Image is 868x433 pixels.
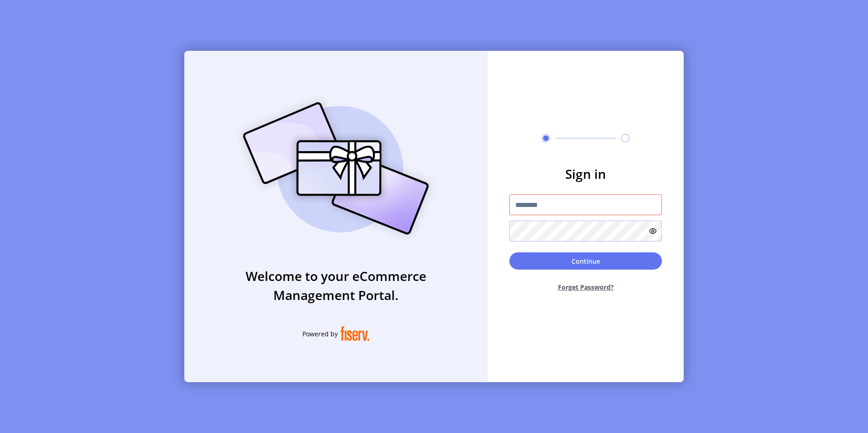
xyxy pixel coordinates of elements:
button: Forget Password? [509,275,662,299]
h3: Sign in [509,164,662,183]
h3: Welcome to your eCommerce Management Portal. [184,266,488,305]
img: card_Illustration.svg [229,92,443,245]
button: Continue [509,252,662,270]
span: Powered by [302,329,338,339]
